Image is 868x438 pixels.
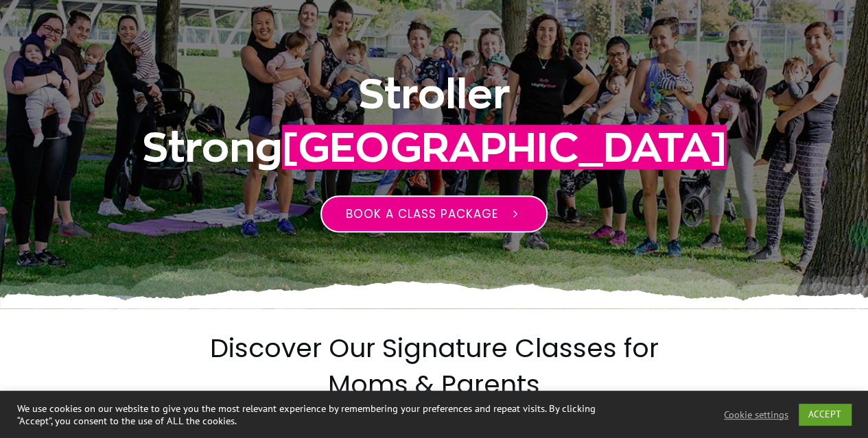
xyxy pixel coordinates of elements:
h1: Stroller Strong [64,67,804,174]
span: [GEOGRAPHIC_DATA] [282,125,727,169]
span: Book a class package [346,206,498,222]
div: We use cookies on our website to give you the most relevant experience by remembering your prefer... [17,402,601,427]
a: Book a class package [320,195,548,232]
a: ACCEPT [799,404,851,425]
a: Cookie settings [724,409,788,421]
h2: Discover Our Signature Classes for Moms & Parents [177,330,692,419]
